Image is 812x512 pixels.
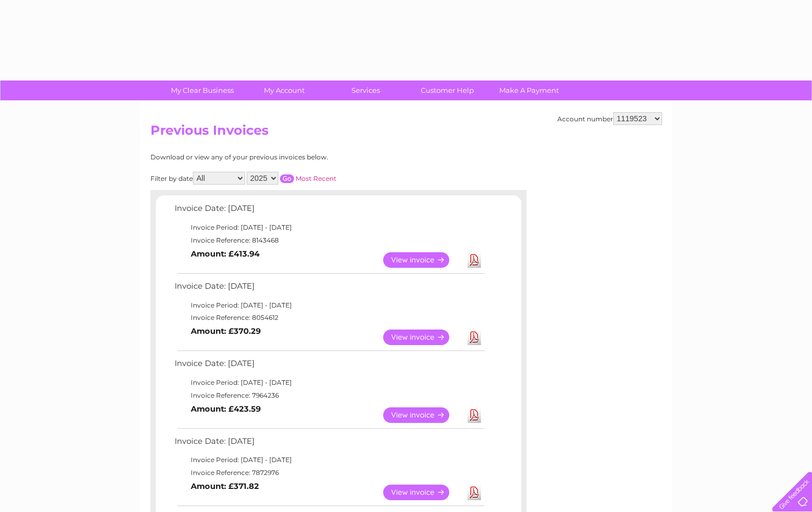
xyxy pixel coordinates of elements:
td: Invoice Reference: 8054612 [172,311,486,324]
b: Amount: £371.82 [191,481,259,491]
a: Services [321,81,410,100]
a: Most Recent [296,174,336,182]
a: View [383,252,462,268]
b: Amount: £413.94 [191,249,260,259]
a: View [383,485,462,500]
a: View [383,330,462,345]
div: Filter by date [150,172,433,185]
td: Invoice Period: [DATE] - [DATE] [172,454,486,466]
a: Download [468,330,481,345]
td: Invoice Reference: 8143468 [172,234,486,247]
a: Download [468,407,481,423]
div: Account number [557,112,662,125]
td: Invoice Reference: 7872976 [172,466,486,479]
td: Invoice Date: [DATE] [172,434,486,454]
h2: Previous Invoices [150,123,662,143]
b: Amount: £370.29 [191,326,261,336]
td: Invoice Date: [DATE] [172,201,486,221]
a: Download [468,252,481,268]
td: Invoice Period: [DATE] - [DATE] [172,221,486,234]
td: Invoice Reference: 7964236 [172,389,486,402]
td: Invoice Period: [DATE] - [DATE] [172,376,486,389]
b: Amount: £423.59 [191,404,261,414]
td: Invoice Period: [DATE] - [DATE] [172,299,486,312]
td: Invoice Date: [DATE] [172,356,486,376]
a: My Account [240,81,328,100]
a: Download [468,485,481,500]
a: View [383,407,462,423]
td: Invoice Date: [DATE] [172,279,486,299]
a: Make A Payment [485,81,573,100]
a: Customer Help [403,81,492,100]
a: My Clear Business [158,81,247,100]
div: Download or view any of your previous invoices below. [150,153,433,161]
